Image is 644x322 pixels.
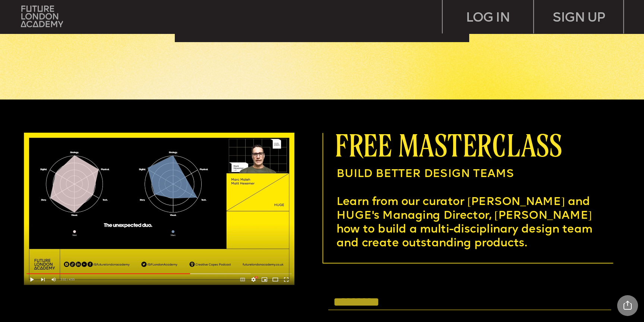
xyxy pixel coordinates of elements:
[337,169,514,180] span: BUILD BETTER DESIGN TEAMS
[24,133,294,285] img: upload-6120175a-1ecc-4694-bef1-d61fdbc9d61d.jpg
[21,6,63,27] img: upload-bfdffa89-fac7-4f57-a443-c7c39906ba42.png
[617,295,638,316] div: Share
[335,128,562,161] span: free masterclass
[337,196,596,249] span: Learn from our curator [PERSON_NAME] and HUGE's Managing Director, [PERSON_NAME] how to build a m...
